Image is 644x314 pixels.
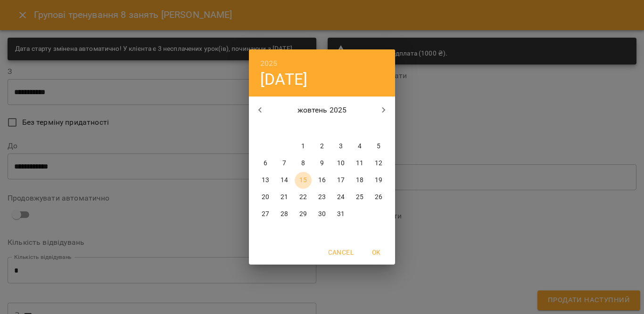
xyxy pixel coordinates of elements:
button: 28 [276,206,293,223]
p: 19 [375,176,382,185]
p: 12 [375,159,382,168]
span: чт [314,124,330,133]
p: 20 [262,193,269,202]
button: 27 [257,206,274,223]
p: 7 [282,159,286,168]
button: Cancel [324,244,357,261]
span: Cancel [328,247,354,258]
span: нд [370,124,387,133]
button: [DATE] [260,70,307,89]
button: OK [361,244,391,261]
p: 17 [337,176,345,185]
button: 10 [332,155,349,172]
span: пт [332,124,349,133]
p: 24 [337,193,345,202]
p: 23 [318,193,326,202]
p: жовтень 2025 [272,105,373,116]
p: 6 [264,159,267,168]
button: 19 [370,172,387,189]
button: 15 [295,172,312,189]
button: 9 [314,155,330,172]
button: 8 [295,155,312,172]
p: 29 [299,209,307,219]
p: 21 [281,193,288,202]
button: 2 [314,138,330,155]
p: 18 [356,176,363,185]
button: 18 [351,172,368,189]
button: 23 [314,189,330,206]
button: 20 [257,189,274,206]
button: 24 [332,189,349,206]
p: 1 [301,142,305,151]
button: 2025 [260,57,278,70]
p: 16 [318,176,326,185]
button: 25 [351,189,368,206]
p: 26 [375,193,382,202]
button: 5 [370,138,387,155]
span: ср [295,124,312,133]
p: 11 [356,159,363,168]
button: 1 [295,138,312,155]
button: 14 [276,172,293,189]
p: 27 [262,209,269,219]
p: 4 [358,142,362,151]
button: 21 [276,189,293,206]
span: пн [257,124,274,133]
button: 26 [370,189,387,206]
span: сб [351,124,368,133]
p: 31 [337,209,345,219]
p: 2 [320,142,324,151]
p: 25 [356,193,363,202]
p: 14 [281,176,288,185]
button: 29 [295,206,312,223]
button: 13 [257,172,274,189]
button: 6 [257,155,274,172]
button: 12 [370,155,387,172]
button: 4 [351,138,368,155]
p: 22 [299,193,307,202]
button: 3 [332,138,349,155]
p: 8 [301,159,305,168]
p: 5 [377,142,380,151]
p: 15 [299,176,307,185]
button: 7 [276,155,293,172]
button: 31 [332,206,349,223]
p: 9 [320,159,324,168]
button: 11 [351,155,368,172]
button: 17 [332,172,349,189]
button: 22 [295,189,312,206]
span: OK [365,247,388,258]
p: 30 [318,209,326,219]
p: 28 [281,209,288,219]
p: 13 [262,176,269,185]
p: 3 [339,142,343,151]
button: 16 [314,172,330,189]
span: вт [276,124,293,133]
button: 30 [314,206,330,223]
p: 10 [337,159,345,168]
